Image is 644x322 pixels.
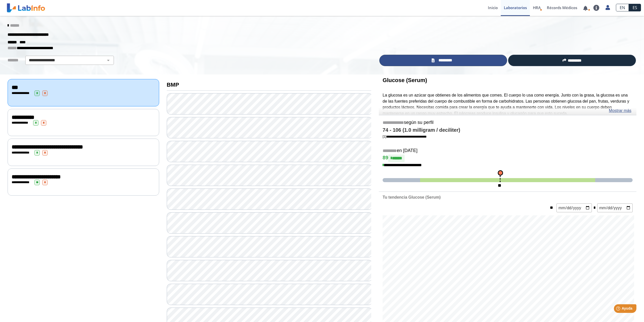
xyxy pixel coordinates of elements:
span: HRA [533,5,541,10]
input: mm/dd/yyyy [597,203,633,212]
b: Tu tendencia Glucose (Serum) [383,195,441,199]
p: La glucosa es un azúcar que obtienes de los alimentos que comes. El cuerpo lo usa como energía. J... [383,92,633,117]
h4: 89 [383,155,633,162]
iframe: Help widget launcher [599,302,638,316]
a: ES [629,4,641,11]
a: EN [616,4,629,11]
h4: 74 - 106 (1.0 milligram / deciliter) [383,127,633,133]
h5: según su perfil [383,120,633,126]
b: Glucose (Serum) [383,77,427,83]
b: BMP [167,82,179,88]
input: mm/dd/yyyy [556,203,592,212]
h5: en [DATE] [383,148,633,154]
a: Mostrar más [609,108,631,114]
a: [1] [383,135,427,138]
